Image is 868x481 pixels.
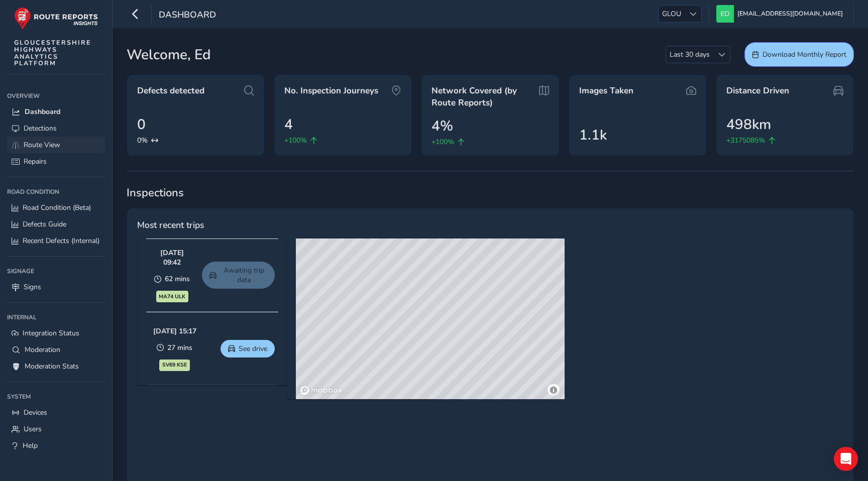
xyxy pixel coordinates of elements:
span: +100% [431,137,454,147]
span: 1.1k [579,125,607,146]
a: Dashboard [7,103,105,120]
a: Moderation [7,341,105,358]
span: GLOUCESTERSHIRE HIGHWAYS ANALYTICS PLATFORM [14,39,91,67]
span: Detections [24,124,57,133]
img: rrgpu-1420324267128 [150,316,230,381]
span: +3175085% [726,135,765,146]
span: Road Condition (Beta) [23,203,91,212]
a: Repairs [7,153,105,170]
span: Last 30 days [666,46,713,63]
span: 27 mins [248,343,273,352]
span: Download Monthly Report [763,50,846,59]
span: 498km [726,114,771,135]
a: Route View [7,137,105,153]
div: Road Condition [7,184,105,199]
a: Detections [7,120,105,137]
span: Defects detected [137,85,204,97]
span: See drive [319,344,348,353]
a: Users [7,421,105,437]
a: Recent Defects (Internal) [7,232,105,249]
span: 62 mins [245,274,270,284]
a: Help [7,437,105,454]
span: Network Covered (by Route Reports) [431,85,537,108]
a: Road Condition (Beta) [7,199,105,216]
span: Images Taken [579,85,633,97]
span: Most recent trips [137,218,204,231]
span: Integration Status [23,328,79,338]
span: 4% [431,115,453,137]
a: Moderation Stats [7,358,105,375]
a: Signs [7,279,105,295]
span: Distance Driven [726,85,789,97]
span: Dashboard [159,9,216,23]
button: See drive [301,340,355,357]
a: Awaiting trip data [282,262,355,289]
span: Defects Guide [23,219,66,229]
span: Moderation [25,345,60,354]
div: Overview [7,88,105,103]
div: System [7,389,105,404]
span: Devices [24,408,47,417]
span: Welcome, Ed [127,44,211,65]
span: Users [24,424,42,434]
span: Route View [24,140,60,150]
span: Signs [24,282,41,292]
span: Moderation Stats [25,362,79,371]
a: Defects Guide [7,216,105,232]
span: Help [23,441,38,450]
span: [EMAIL_ADDRESS][DOMAIN_NAME] [737,5,843,23]
div: Internal [7,310,105,325]
button: Download Monthly Report [744,42,854,67]
img: rrgpu-1420324267128 [150,243,230,308]
span: 4 [284,114,293,135]
div: Signage [7,264,105,279]
span: Inspections [127,185,854,200]
span: 0% [137,135,148,146]
span: GLOU [659,6,685,22]
span: Recent Defects (Internal) [23,236,99,246]
div: Open Intercom Messenger [834,447,858,471]
div: [DATE] 09:42 [234,248,272,267]
span: Dashboard [25,107,60,116]
div: [DATE] 15:17 [234,326,277,336]
span: SV69 KSE [243,361,267,369]
a: Devices [7,404,105,421]
img: diamond-layout [716,5,734,23]
span: MA74 ULK [239,293,266,301]
span: Repairs [24,157,47,166]
a: Integration Status [7,325,105,341]
span: 0 [137,114,146,135]
span: +100% [284,135,307,146]
img: rr logo [14,7,98,30]
button: [EMAIL_ADDRESS][DOMAIN_NAME] [716,5,846,23]
span: No. Inspection Journeys [284,85,378,97]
